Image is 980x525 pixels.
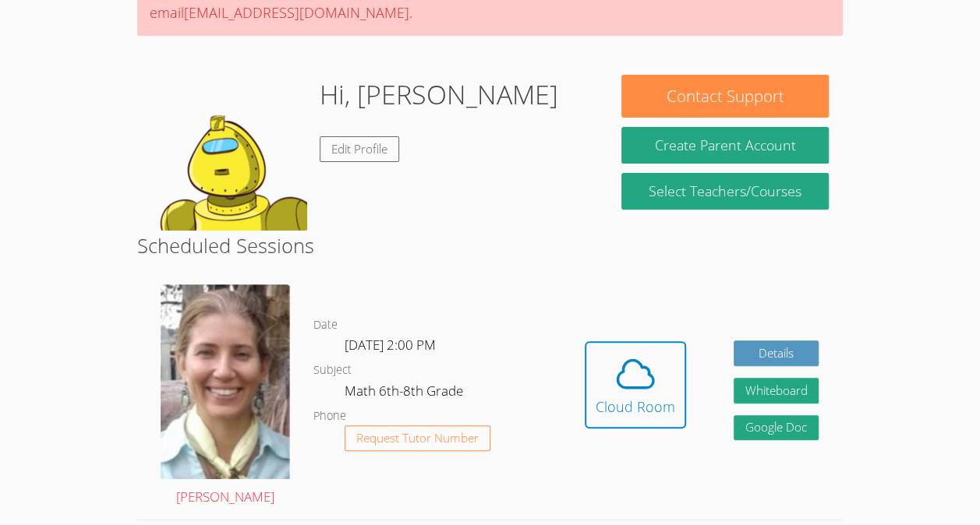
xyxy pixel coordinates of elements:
a: Details [734,340,819,366]
button: Cloud Room [585,341,686,428]
button: Whiteboard [734,378,819,403]
dd: Math 6th-8th Grade [345,380,466,407]
h1: Hi, [PERSON_NAME] [320,75,558,115]
a: Edit Profile [320,136,399,162]
a: Google Doc [734,415,819,441]
button: Create Parent Account [621,127,828,164]
a: Select Teachers/Courses [621,173,828,210]
span: [DATE] 2:00 PM [345,336,436,354]
img: default.png [151,75,307,231]
dt: Phone [313,407,346,426]
a: [PERSON_NAME] [161,284,290,508]
h2: Scheduled Sessions [137,231,843,260]
button: Request Tutor Number [345,425,490,451]
dt: Date [313,315,338,335]
span: Request Tutor Number [356,432,479,444]
img: Screenshot%202024-09-06%20202226%20-%20Cropped.png [161,284,290,478]
div: Cloud Room [596,396,675,418]
dt: Subject [313,361,352,380]
button: Contact Support [621,75,828,118]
